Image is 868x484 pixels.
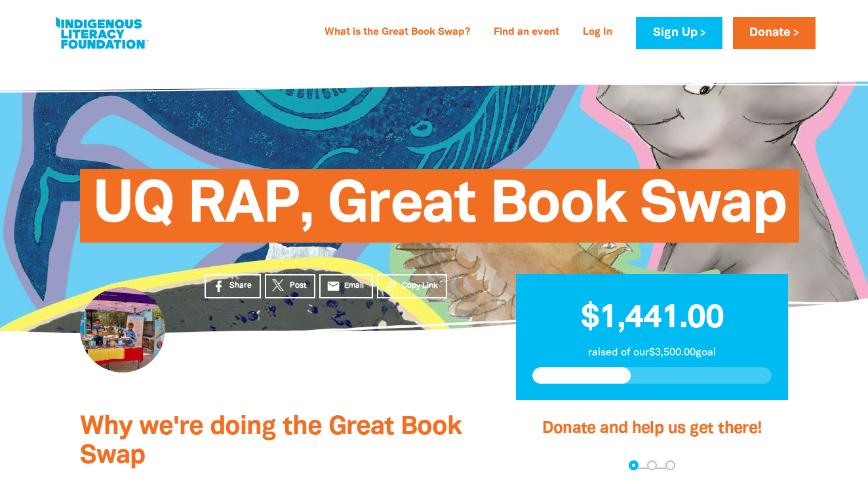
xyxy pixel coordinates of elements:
a: Post [265,274,315,298]
a: emailEmail [319,274,373,298]
button: Navigate to step 1 of 3 to enter your donation amount [629,460,639,470]
span: Copy Link [402,280,438,292]
span: Donate and help us get there! [542,421,762,436]
a: What is the Great Book Swap? [317,22,478,43]
button: Copy Link [377,274,447,298]
a: Sign Up [636,17,722,49]
span: Share [229,280,252,292]
button: Navigate to step 2 of 3 to enter your details [647,460,657,470]
i: email [326,279,340,293]
span: $1,441.00 [581,304,724,334]
a: Find an event [486,22,567,43]
p: raised of our $3,500.00 goal [532,345,772,361]
button: Navigate to step 3 of 3 to enter your payment details [665,460,675,470]
a: Donate [733,17,816,49]
span: Email [344,280,364,292]
a: Share [205,274,261,298]
span: Why we're doing the Great Book Swap [80,415,462,468]
span: UQ RAP, Great Book Swap [93,179,786,243]
span: Post [290,280,306,292]
a: Log In [575,22,620,43]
